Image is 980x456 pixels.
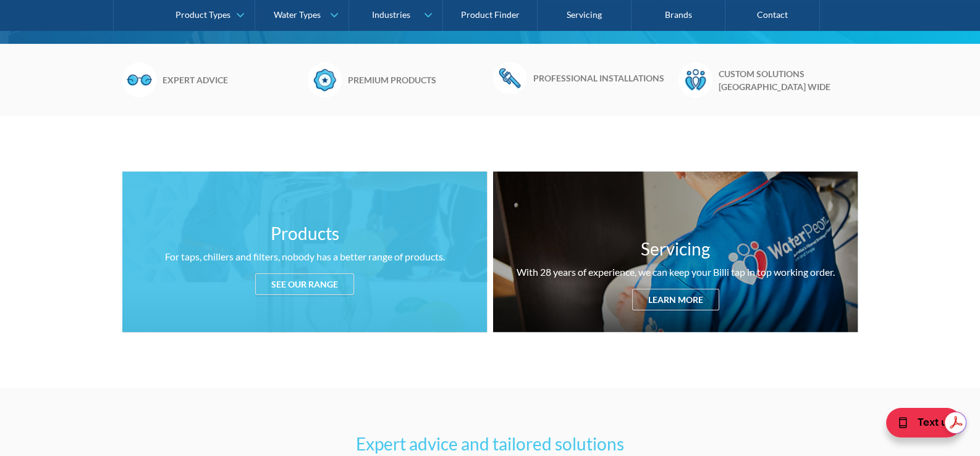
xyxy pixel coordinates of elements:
[122,62,156,97] img: Glasses
[274,10,321,20] div: Water Types
[641,236,710,262] h3: Servicing
[175,10,230,20] div: Product Types
[517,265,835,280] div: With 28 years of experience, we can keep your Billi tap in top working order.
[255,273,354,295] div: See our range
[165,249,445,264] div: For taps, chillers and filters, nobody has a better range of products.
[493,62,527,93] img: Wrench
[308,62,342,97] img: Badge
[271,220,339,246] h3: Products
[372,10,410,20] div: Industries
[632,289,719,310] div: Learn more
[163,73,302,86] h6: Expert advice
[493,172,858,332] a: ServicingWith 28 years of experience, we can keep your Billi tap in top working order.Learn more
[719,67,858,93] h6: Custom solutions [GEOGRAPHIC_DATA] wide
[881,394,980,456] iframe: podium webchat widget bubble
[533,72,672,85] h6: Professional installations
[122,172,487,332] a: ProductsFor taps, chillers and filters, nobody has a better range of products.See our range
[348,73,487,86] h6: Premium products
[678,62,712,97] img: Waterpeople Symbol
